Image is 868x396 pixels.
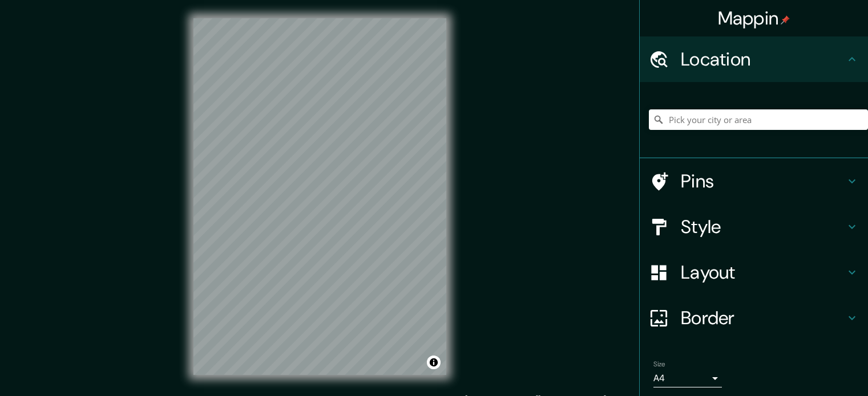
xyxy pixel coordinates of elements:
canvas: Map [193,18,446,375]
h4: Style [681,215,845,238]
div: Border [640,295,868,341]
label: Size [653,360,665,369]
h4: Mappin [718,7,790,30]
div: Layout [640,250,868,295]
img: pin-icon.png [781,15,790,25]
h4: Layout [681,261,845,284]
div: Style [640,204,868,250]
h4: Location [681,48,845,71]
h4: Pins [681,170,845,193]
div: A4 [653,369,722,387]
iframe: Help widget launcher [766,352,855,383]
div: Location [640,36,868,82]
input: Pick your city or area [649,109,868,130]
h4: Border [681,307,845,329]
div: Pins [640,158,868,204]
button: Toggle attribution [427,356,441,369]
